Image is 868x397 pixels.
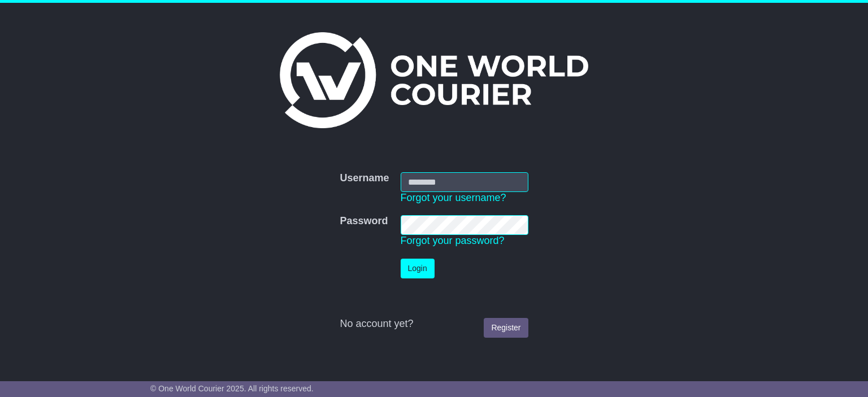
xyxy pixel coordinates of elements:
[340,318,528,330] div: No account yet?
[401,235,505,246] a: Forgot your password?
[340,215,388,228] label: Password
[401,259,435,278] button: Login
[484,318,528,338] a: Register
[340,172,389,185] label: Username
[150,384,314,393] span: © One World Courier 2025. All rights reserved.
[280,32,588,128] img: One World
[401,192,506,203] a: Forgot your username?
